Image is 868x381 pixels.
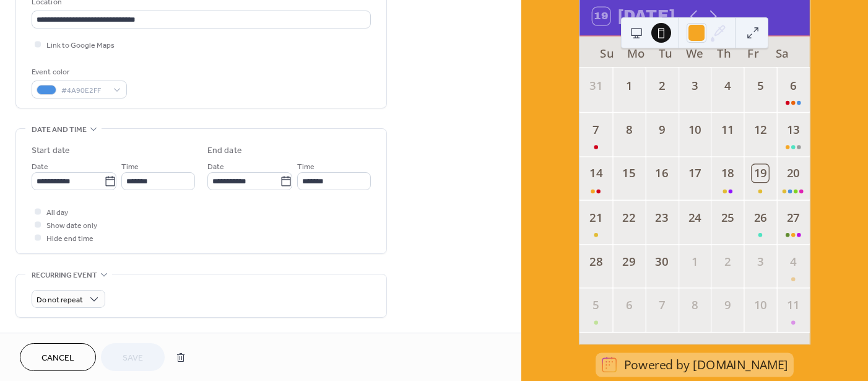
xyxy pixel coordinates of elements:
div: 5 [588,297,605,314]
div: Start date [32,144,70,157]
div: 13 [784,121,802,138]
div: Powered by [624,356,788,372]
div: 9 [653,121,671,138]
span: Do not repeat [37,293,83,307]
div: 20 [784,165,802,182]
div: 19 [752,165,769,182]
span: All day [46,206,68,219]
div: 25 [719,209,736,226]
div: End date [207,144,242,157]
div: 30 [653,253,671,270]
div: 8 [620,121,638,138]
div: 29 [620,253,638,270]
div: 8 [686,297,703,314]
a: [DOMAIN_NAME] [693,356,788,372]
span: Date and time [32,123,87,136]
div: 3 [686,77,703,94]
div: 24 [686,209,703,226]
div: 16 [653,165,671,182]
div: 11 [784,297,802,314]
div: 31 [588,77,605,94]
div: 7 [588,121,605,138]
div: 2 [719,253,736,270]
span: Date [207,160,224,173]
div: Tu [651,36,680,68]
button: Cancel [20,343,96,371]
div: 7 [653,297,671,314]
div: 10 [752,297,769,314]
div: 1 [620,77,638,94]
div: 9 [719,297,736,314]
div: 27 [784,209,802,226]
span: Time [121,160,139,173]
span: Time [297,160,315,173]
div: 3 [752,253,769,270]
div: 15 [620,165,638,182]
div: 6 [620,297,638,314]
div: Th [710,36,739,68]
div: Fr [739,36,768,68]
div: 4 [719,77,736,94]
div: We [680,36,709,68]
div: Sa [768,36,797,68]
div: 26 [752,209,769,226]
div: Su [592,36,622,68]
div: Event color [32,66,124,79]
div: 22 [620,209,638,226]
span: Hide end time [46,232,93,245]
div: 17 [686,165,703,182]
span: Date [32,160,48,173]
span: Show date only [46,219,97,232]
div: 10 [686,121,703,138]
span: #4A90E2FF [61,84,107,97]
div: 28 [588,253,605,270]
span: Cancel [41,352,74,365]
div: 11 [719,121,736,138]
span: Recurring event [32,269,97,282]
div: 14 [588,165,605,182]
div: 1 [686,253,703,270]
div: 4 [784,253,802,270]
div: 6 [784,77,802,94]
span: Link to Google Maps [46,39,115,52]
div: 21 [588,209,605,226]
div: 18 [719,165,736,182]
div: 23 [653,209,671,226]
div: 5 [752,77,769,94]
div: Mo [622,36,651,68]
div: 12 [752,121,769,138]
div: 2 [653,77,671,94]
